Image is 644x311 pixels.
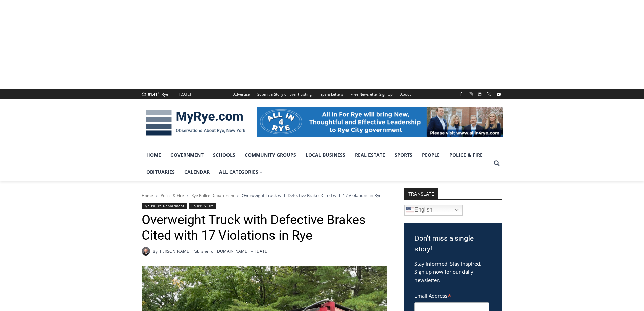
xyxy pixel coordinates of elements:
[191,193,234,198] a: Rye Police Department
[230,89,254,99] a: Advertise
[242,192,381,198] span: Overweight Truck with Defective Brakes Cited with 17 Violations in Rye
[301,147,350,163] a: Local Business
[315,89,347,99] a: Tips & Letters
[257,107,503,137] img: All in for Rye
[159,248,248,254] a: [PERSON_NAME], Publisher of [DOMAIN_NAME]
[414,289,489,301] label: Email Address
[214,163,268,180] a: All Categories
[347,89,397,99] a: Free Newsletter Sign Up
[166,147,208,163] a: Government
[445,147,487,163] a: Police & Fire
[457,90,465,98] a: Facebook
[142,247,150,256] a: Author image
[148,92,157,97] span: 81.41
[142,147,166,163] a: Home
[142,147,491,181] nav: Primary Navigation
[404,205,463,216] a: English
[156,193,158,198] span: >
[406,206,414,214] img: en
[240,147,301,163] a: Community Groups
[189,203,216,209] a: Police & Fire
[142,212,387,243] h1: Overweight Truck with Defective Brakes Cited with 17 Violations in Rye
[142,163,180,180] a: Obituaries
[161,193,184,198] a: Police & Fire
[187,193,189,198] span: >
[417,147,445,163] a: People
[153,248,158,254] span: By
[142,193,153,198] a: Home
[179,91,191,97] div: [DATE]
[491,157,503,170] button: View Search Form
[158,91,160,94] span: F
[142,105,250,140] img: MyRye.com
[390,147,417,163] a: Sports
[219,168,263,176] span: All Categories
[495,90,503,98] a: YouTube
[254,89,315,99] a: Submit a Story or Event Listing
[467,90,475,98] a: Instagram
[414,233,492,254] h3: Don't miss a single story!
[142,203,187,209] a: Rye Police Department
[350,147,390,163] a: Real Estate
[485,90,493,98] a: X
[404,188,438,199] strong: TRANSLATE
[414,260,492,284] p: Stay informed. Stay inspired. Sign up now for our daily newsletter.
[476,90,484,98] a: Linkedin
[162,91,168,97] div: Rye
[208,147,240,163] a: Schools
[142,192,387,199] nav: Breadcrumbs
[237,193,239,198] span: >
[180,163,214,180] a: Calendar
[255,248,268,254] time: [DATE]
[230,89,415,99] nav: Secondary Navigation
[397,89,415,99] a: About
